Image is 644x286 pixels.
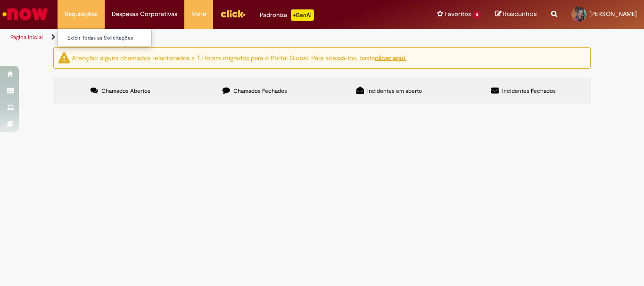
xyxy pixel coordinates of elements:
[367,87,422,95] span: Incidentes em aberto
[58,28,152,46] ul: Requisições
[473,11,481,19] span: 4
[10,33,43,41] a: Página inicial
[7,29,422,46] ul: Trilhas de página
[495,10,537,19] a: Rascunhos
[101,87,150,95] span: Chamados Abertos
[220,7,246,21] img: click_logo_yellow_360x200.png
[65,9,98,19] span: Requisições
[233,87,287,95] span: Chamados Fechados
[58,33,162,43] a: Exibir Todas as Solicitações
[502,87,556,95] span: Incidentes Fechados
[445,9,471,19] span: Favoritos
[589,10,637,18] span: [PERSON_NAME]
[112,9,177,19] span: Despesas Corporativas
[291,9,314,21] p: +GenAi
[260,9,314,21] div: Padroniza
[375,53,406,62] a: clicar aqui.
[1,5,50,24] img: ServiceNow
[72,53,406,62] ng-bind-html: Atenção: alguns chamados relacionados a T.I foram migrados para o Portal Global. Para acessá-los,...
[191,9,206,19] span: More
[503,9,537,18] span: Rascunhos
